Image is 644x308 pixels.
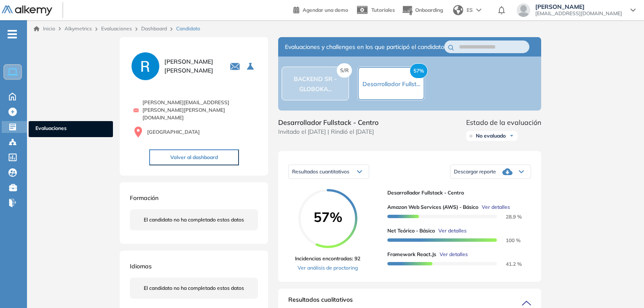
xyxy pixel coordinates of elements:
[454,168,496,175] span: Descargar reporte
[337,63,352,78] span: S/R
[482,203,510,211] span: Ver detalles
[496,261,522,267] span: 41.2 %
[387,251,436,258] span: Framework React.js
[387,203,478,211] span: Amazon Web Services (AWS) - Básico
[293,4,348,14] a: Agendar una demo
[402,1,443,19] button: Onboarding
[467,6,473,14] span: ES
[415,7,443,13] span: Onboarding
[130,194,158,202] span: Formación
[476,132,506,139] span: No evaluado
[149,149,239,165] button: Volver al dashboard
[496,213,522,220] span: 28.9 %
[292,168,349,175] span: Resultados cuantitativos
[141,25,167,32] a: Dashboard
[436,251,468,258] button: Ver detalles
[362,80,420,88] span: Desarrollador Fullst...
[130,51,161,82] img: PROFILE_MENU_LOGO_USER
[295,255,360,262] span: Incidencias encontradas: 92
[294,75,337,93] span: BACKEND SR - GLOBOKA...
[535,3,622,10] span: [PERSON_NAME]
[478,203,510,211] button: Ver detalles
[278,127,378,136] span: Invitado el [DATE] | Rindió el [DATE]
[278,117,378,127] span: Desarrollador Fullstack - Centro
[2,5,52,16] img: Logo
[453,5,463,15] img: world
[387,189,524,197] span: Desarrollador Fullstack - Centro
[371,7,395,13] span: Tutoriales
[438,227,467,235] span: Ver detalles
[509,133,514,138] img: Ícono de flecha
[142,99,258,122] span: [PERSON_NAME][EMAIL_ADDRESS][PERSON_NAME][PERSON_NAME][DOMAIN_NAME]
[435,227,467,235] button: Ver detalles
[298,210,357,224] span: 57%
[164,57,220,75] span: [PERSON_NAME] [PERSON_NAME]
[410,63,428,78] span: 57%
[466,117,541,127] span: Estado de la evaluación
[144,216,244,224] span: El candidato no ha completado estos datos
[64,25,92,32] span: Alkymetrics
[387,227,435,235] span: Net Teórico - Básico
[144,284,244,292] span: El candidato no ha completado estos datos
[295,264,360,272] a: Ver análisis de proctoring
[147,128,200,136] span: [GEOGRAPHIC_DATA]
[8,33,17,35] i: -
[34,25,55,32] a: Inicio
[440,251,468,258] span: Ver detalles
[130,262,152,270] span: Idiomas
[285,43,444,51] span: Evaluaciones y challenges en los que participó el candidato
[176,25,200,32] span: Candidato
[535,10,622,17] span: [EMAIL_ADDRESS][DOMAIN_NAME]
[35,124,106,134] span: Evaluaciones
[303,7,348,13] span: Agendar una demo
[496,237,521,243] span: 100 %
[476,8,481,12] img: arrow
[101,25,132,32] a: Evaluaciones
